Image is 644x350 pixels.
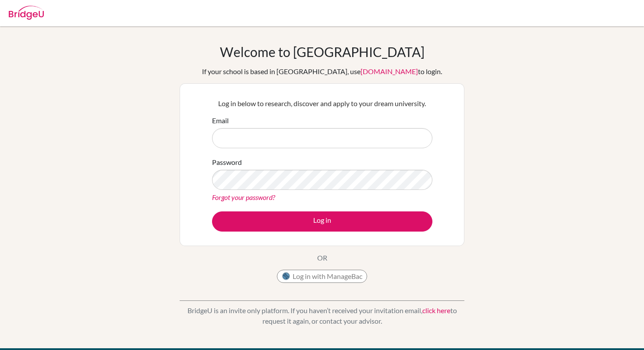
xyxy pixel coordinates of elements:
div: If your school is based in [GEOGRAPHIC_DATA], use to login. [202,66,442,77]
a: click here [422,306,450,314]
img: Bridge-U [9,6,44,20]
h1: Welcome to [GEOGRAPHIC_DATA] [220,44,425,60]
p: Log in below to research, discover and apply to your dream university. [212,98,432,109]
a: [DOMAIN_NAME] [361,67,418,75]
p: OR [317,253,327,263]
label: Email [212,115,229,126]
label: Password [212,157,242,168]
button: Log in [212,211,432,232]
button: Log in with ManageBac [277,270,367,283]
a: Forgot your password? [212,193,275,201]
p: BridgeU is an invite only platform. If you haven’t received your invitation email, to request it ... [180,305,464,326]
